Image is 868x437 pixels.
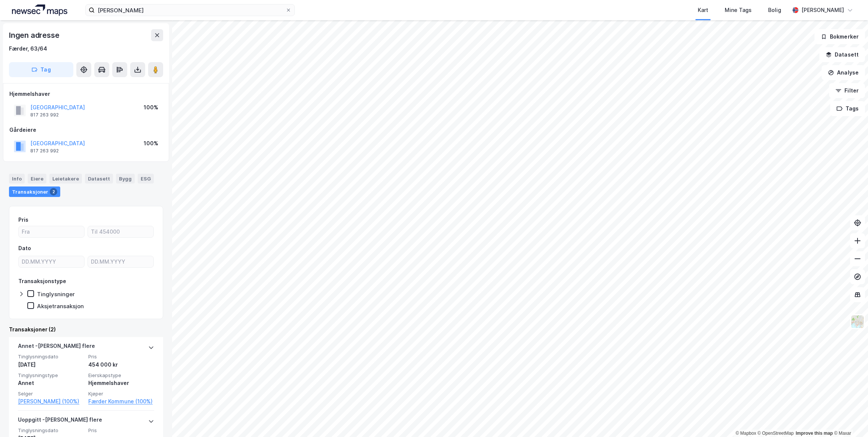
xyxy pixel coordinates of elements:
[95,4,285,16] input: Søk på adresse, matrikkel, gårdeiere, leietakere eller personer
[88,360,154,369] div: 454 000 kr
[88,372,154,379] span: Eierskapstype
[18,215,28,224] div: Pris
[50,188,57,195] div: 2
[116,174,135,183] div: Bygg
[88,353,154,360] span: Pris
[9,29,61,41] div: Ingen adresse
[801,6,844,15] div: [PERSON_NAME]
[736,431,756,436] a: Mapbox
[819,47,865,62] button: Datasett
[37,303,84,310] div: Aksjetransaksjon
[830,101,865,116] button: Tags
[28,174,46,183] div: Eiere
[796,431,833,436] a: Improve this map
[9,186,60,197] div: Transaksjoner
[831,401,868,437] div: Kontrollprogram for chat
[725,6,752,15] div: Mine Tags
[18,360,84,369] div: [DATE]
[18,391,84,397] span: Selger
[138,174,154,183] div: ESG
[850,315,865,329] img: Z
[30,112,59,118] div: 817 263 992
[18,372,84,379] span: Tinglysningstype
[9,89,163,98] div: Hjemmelshaver
[144,103,158,112] div: 100%
[37,291,75,298] div: Tinglysninger
[30,148,59,154] div: 817 263 992
[18,353,84,360] span: Tinglysningsdato
[18,244,31,253] div: Dato
[9,174,25,183] div: Info
[18,427,84,434] span: Tinglysningsdato
[88,256,153,267] input: DD.MM.YYYY
[822,65,865,80] button: Analyse
[9,62,73,77] button: Tag
[88,391,154,397] span: Kjøper
[88,427,154,434] span: Pris
[49,174,82,183] div: Leietakere
[12,4,67,16] img: logo.a4113a55bc3d86da70a041830d287a7e.svg
[85,174,113,183] div: Datasett
[698,6,708,15] div: Kart
[9,44,47,53] div: Færder, 63/64
[831,401,868,437] iframe: Chat Widget
[19,226,84,237] input: Fra
[9,325,163,334] div: Transaksjoner (2)
[144,139,158,148] div: 100%
[18,277,66,286] div: Transaksjonstype
[758,431,794,436] a: OpenStreetMap
[88,226,153,237] input: Til 454000
[88,397,154,406] a: Færder Kommune (100%)
[768,6,781,15] div: Bolig
[88,379,154,388] div: Hjemmelshaver
[18,415,102,427] div: Uoppgitt - [PERSON_NAME] flere
[18,342,95,353] div: Annet - [PERSON_NAME] flere
[18,397,84,406] a: [PERSON_NAME] (100%)
[19,256,84,267] input: DD.MM.YYYY
[814,29,865,44] button: Bokmerker
[9,125,163,134] div: Gårdeiere
[18,379,84,388] div: Annet
[829,83,865,98] button: Filter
